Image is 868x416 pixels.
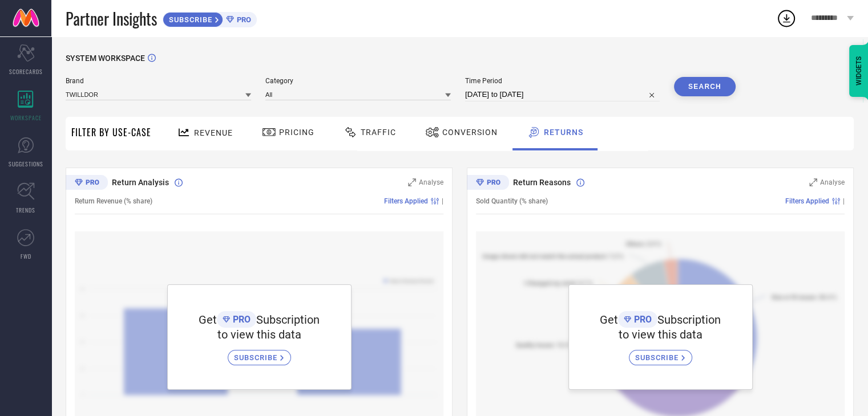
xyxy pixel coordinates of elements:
div: Premium [66,175,108,192]
span: PRO [631,314,652,325]
span: Subscription [657,313,721,327]
span: Pricing [279,128,314,137]
div: Open download list [776,8,797,28]
a: SUBSCRIBEPRO [163,9,257,27]
span: Analyse [820,178,845,186]
span: to view this data [619,328,703,341]
span: Return Analysis [112,178,169,187]
span: SCORECARDS [9,67,43,76]
span: SUBSCRIBE [234,353,280,362]
button: Search [674,77,736,96]
span: SYSTEM WORKSPACE [66,54,145,63]
span: SUBSCRIBE [635,353,681,362]
span: Traffic [361,128,396,137]
span: PRO [234,15,251,24]
span: Revenue [194,128,233,137]
span: Conversion [442,128,498,137]
span: TRENDS [16,206,35,214]
span: Get [600,313,618,327]
span: SUBSCRIBE [163,15,215,24]
span: Time Period [465,77,660,85]
span: | [843,197,845,205]
span: WORKSPACE [10,113,42,122]
span: Brand [66,77,251,85]
span: FWD [21,252,31,260]
span: Partner Insights [66,7,157,30]
span: | [442,197,443,205]
svg: Zoom [809,178,817,186]
svg: Zoom [408,178,416,186]
div: Premium [467,175,509,192]
span: Filters Applied [384,197,428,205]
span: Filter By Use-Case [71,125,151,139]
span: Get [199,313,217,327]
span: Return Reasons [513,178,571,187]
input: Select time period [465,88,660,101]
a: SUBSCRIBE [629,341,692,365]
span: Subscription [256,313,320,327]
span: SUGGESTIONS [9,160,43,168]
a: SUBSCRIBE [228,341,291,365]
span: Category [265,77,451,85]
span: Analyse [419,178,443,186]
span: to view this data [217,328,301,341]
span: Return Revenue (% share) [75,197,152,205]
span: Sold Quantity (% share) [476,197,548,205]
span: Filters Applied [785,197,829,205]
span: Returns [544,128,583,137]
span: PRO [230,314,251,325]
